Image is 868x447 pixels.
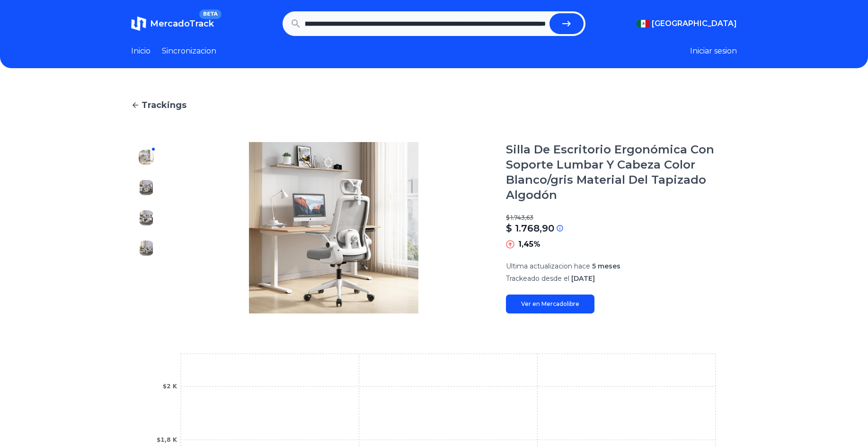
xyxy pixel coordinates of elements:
[652,18,737,29] span: [GEOGRAPHIC_DATA]
[571,274,595,283] span: [DATE]
[162,45,216,57] a: Sincronizacion
[139,180,154,195] img: Silla De Escritorio Ergonómica Con Soporte Lumbar Y Cabeza Color Blanco/gris Material Del Tapizad...
[142,98,186,112] span: Trackings
[139,241,154,256] img: Silla De Escritorio Ergonómica Con Soporte Lumbar Y Cabeza Color Blanco/gris Material Del Tapizad...
[506,222,554,235] p: $ 1.768,90
[180,142,487,313] img: Silla De Escritorio Ergonómica Con Soporte Lumbar Y Cabeza Color Blanco/gris Material Del Tapizad...
[518,239,540,250] p: 1,45%
[637,20,650,27] img: Mexico
[592,262,620,270] span: 5 meses
[506,274,569,283] span: Trackeado desde el
[637,18,737,29] button: [GEOGRAPHIC_DATA]
[690,45,737,57] button: Iniciar sesion
[506,295,594,313] a: Ver en Mercadolibre
[157,437,177,443] tspan: $1,8 K
[131,45,151,57] a: Inicio
[506,214,737,222] p: $ 1.743,63
[199,9,221,19] span: BETA
[506,262,590,270] span: Ultima actualizacion hace
[506,142,737,203] h1: Silla De Escritorio Ergonómica Con Soporte Lumbar Y Cabeza Color Blanco/gris Material Del Tapizad...
[131,16,214,31] a: MercadoTrackBETA
[131,16,146,31] img: MercadoTrack
[139,150,154,165] img: Silla De Escritorio Ergonómica Con Soporte Lumbar Y Cabeza Color Blanco/gris Material Del Tapizad...
[131,98,737,112] a: Trackings
[139,210,154,225] img: Silla De Escritorio Ergonómica Con Soporte Lumbar Y Cabeza Color Blanco/gris Material Del Tapizad...
[150,18,214,29] span: MercadoTrack
[163,383,177,390] tspan: $2 K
